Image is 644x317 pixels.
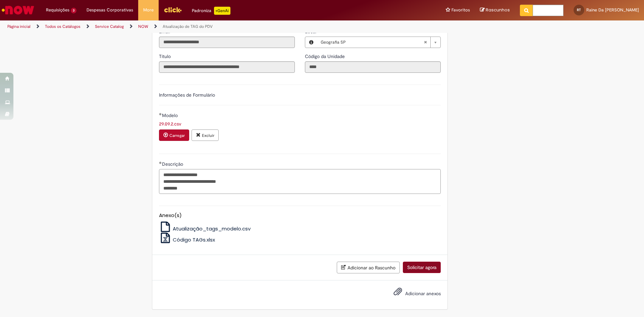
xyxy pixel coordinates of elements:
[159,236,215,243] a: Código TAGs.xlsx
[159,29,171,35] span: Somente leitura - Email
[143,7,154,13] span: More
[159,92,215,98] label: Informações de Formulário
[159,113,162,115] span: Obrigatório Preenchido
[159,121,181,127] a: Download de 29.09.2.csv
[46,7,69,13] span: Requisições
[403,262,441,273] button: Solicitar agora
[192,129,219,141] button: Excluir anexo 29.09.2.csv
[586,7,639,13] span: Raine Da [PERSON_NAME]
[159,129,189,141] button: Carregar anexo de Modelo Required
[87,7,133,13] span: Despesas Corporativas
[305,53,346,60] label: Somente leitura - Código da Unidade
[451,7,470,13] span: Favoritos
[305,29,318,35] span: Local
[162,161,184,167] span: Descrição
[45,24,80,29] a: Todos os Catálogos
[5,20,424,33] ul: Trilhas de página
[202,133,214,138] small: Excluir
[520,5,533,16] button: Pesquisar
[305,53,346,59] span: Somente leitura - Código da Unidade
[420,37,430,48] abbr: Limpar campo Local
[577,8,581,12] span: RT
[159,161,162,164] span: Obrigatório Preenchido
[159,53,172,60] label: Somente leitura - Título
[169,133,185,138] small: Carregar
[138,24,148,29] a: NOW
[162,112,179,118] span: Modelo
[192,7,230,15] div: Padroniza
[480,7,510,13] a: Rascunhos
[392,285,404,301] button: Adicionar anexos
[337,262,400,273] button: Adicionar ao Rascunho
[159,225,251,232] a: Atualização_tags_modelo.csv
[173,236,215,243] span: Código TAGs.xlsx
[159,61,295,73] input: Título
[159,53,172,59] span: Somente leitura - Título
[164,5,182,15] img: click_logo_yellow_360x200.png
[214,7,230,15] p: +GenAi
[71,8,76,13] span: 3
[486,7,510,13] span: Rascunhos
[95,24,124,29] a: Service Catalog
[7,24,31,29] a: Página inicial
[405,290,441,297] span: Adicionar anexos
[159,37,295,48] input: Email
[321,37,424,48] span: Geografia SP
[1,3,35,17] img: ServiceNow
[305,37,317,48] button: Local, Visualizar este registro Geografia SP
[159,213,441,218] h5: Anexo(s)
[305,61,441,73] input: Código da Unidade
[163,24,213,29] a: Atualização de TAG do PDV
[173,225,251,232] span: Atualização_tags_modelo.csv
[317,37,440,48] a: Geografia SPLimpar campo Local
[159,169,441,194] textarea: Descrição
